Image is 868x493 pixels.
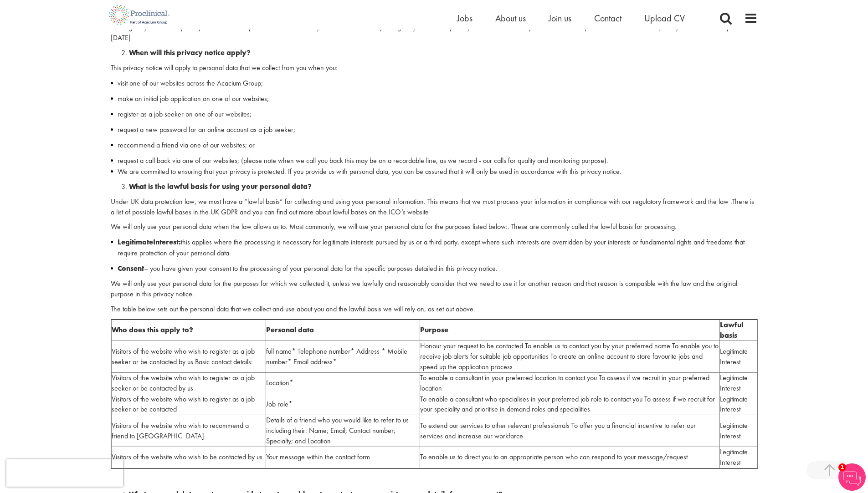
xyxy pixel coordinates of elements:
[118,264,144,273] strong: Consent
[111,415,266,447] td: Visitors of the website who wish to recommend a friend to [GEOGRAPHIC_DATA]
[111,140,758,151] li: reccommend a friend via one of our websites; or
[266,372,420,394] td: Location*
[111,304,758,315] p: The table below sets out the personal data that we collect and use about you and the lawful basis...
[111,155,758,166] li: request a call back via one of our websites; (please note when we call you back this may be on a ...
[549,12,571,24] a: Join us
[720,320,743,340] strong: Lawful basis
[420,415,720,447] td: To extend our services to other relevant professionals To offer you a financial incentive to refe...
[495,12,526,24] a: About us
[129,182,312,191] strong: What is the lawful basis for using your personal data?
[111,22,758,43] p: We regularly review this privacy notice and will update it where necessary. We do recommend you r...
[111,78,758,89] li: visit one of our websites across the Acacium Group;
[266,325,314,335] strong: Personal data
[266,341,420,373] td: full name* Telephone number* Address * Mobile number* Email address*
[111,341,266,373] td: Visitors of the website who wish to register as a job seeker or be contacted by us Basic contact ...
[111,222,758,232] p: We will only use your personal data when the law allows us to. Most commonly, we will use your pe...
[111,197,758,218] p: Under UK data protection law, we must have a “lawful basis” for collecting and using your persona...
[266,415,420,447] td: Details of a friend who you would like to refer to us including their: Name; Email; Contact numbe...
[111,279,758,300] p: We will only use your personal data for the purposes for which we collected it, unless we lawfull...
[112,325,193,335] strong: Who does this apply to?
[719,447,757,468] td: Legitimate Interest
[719,372,757,394] td: Legitimate Interest
[719,341,757,373] td: Legitimate Interest
[644,12,685,24] a: Upload CV
[266,447,420,468] td: Your message within the contact form
[111,237,758,259] li: this applies where the processing is necessary for legitimate interests pursued by us or a third ...
[838,463,866,491] img: Chatbot
[111,447,266,468] td: Visitors of the website who wish to be contacted by us
[719,415,757,447] td: Legitimate Interest
[153,237,181,247] strong: Interest:
[111,109,758,120] li: register as a job seeker on one of our websites;
[838,463,846,471] span: 1
[111,394,266,415] td: Visitors of the website who wish to register as a job seeker or be contacted
[129,48,251,57] strong: When will this privacy notice apply?
[118,237,153,247] strong: Legitimate
[111,124,758,135] li: request a new password for an online account as a job seeker;
[111,93,758,104] li: make an initial job application on one of our websites;
[594,12,621,24] a: Contact
[266,394,420,415] td: Job role*
[420,325,448,335] strong: Purpose
[111,63,758,73] p: This privacy notice will apply to personal data that we collect from you when you:
[111,166,758,177] li: We are committed to ensuring that your privacy is protected. If you provide us with personal data...
[719,394,757,415] td: Legitimate Interest
[420,394,720,415] td: To enable a consultant who specialises in your preferred job role to contact you To assess if we ...
[111,372,266,394] td: Visitors of the website who wish to register as a job seeker or be contacted by us
[111,263,758,274] li: – you have given your consent to the processing of your personal data for the specific purposes d...
[457,12,473,24] a: Jobs
[6,459,123,487] iframe: reCAPTCHA
[420,341,720,373] td: Honour your request to be contacted To enable us to contact you by your preferred name To enable ...
[420,372,720,394] td: To enable a consultant in your preferred location to contact you To assess if we recruit in your ...
[420,447,720,468] td: To enable us to direct you to an appropriate person who can respond to your message/request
